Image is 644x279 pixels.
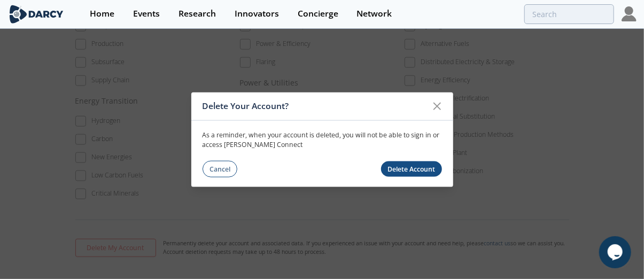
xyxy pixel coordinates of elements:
[203,130,442,150] p: As a reminder, when your account is deleted, you will not be able to sign in or access [PERSON_NA...
[90,10,114,18] div: Home
[524,4,614,24] input: Advanced Search
[7,5,65,24] img: logo-wide.svg
[622,6,637,21] img: Profile
[357,10,392,18] div: Network
[298,10,338,18] div: Concierge
[203,96,428,117] div: Delete Your Account?
[179,10,216,18] div: Research
[235,10,279,18] div: Innovators
[133,10,160,18] div: Events
[381,161,442,177] button: Delete Account
[203,161,238,177] button: Cancel
[599,236,633,268] iframe: chat widget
